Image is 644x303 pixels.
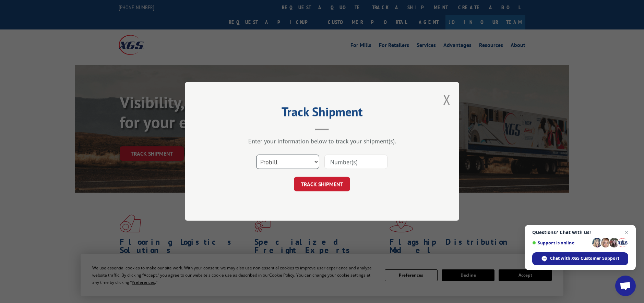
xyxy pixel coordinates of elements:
[219,137,425,145] div: Enter your information below to track your shipment(s).
[615,276,636,296] div: Open chat
[219,107,425,120] h2: Track Shipment
[532,240,590,245] span: Support is online
[294,177,350,192] button: TRACK SHIPMENT
[324,155,387,169] input: Number(s)
[532,230,628,235] span: Questions? Chat with us!
[550,255,619,262] span: Chat with XGS Customer Support
[443,90,451,109] button: Close modal
[532,252,628,265] div: Chat with XGS Customer Support
[622,228,631,237] span: Close chat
